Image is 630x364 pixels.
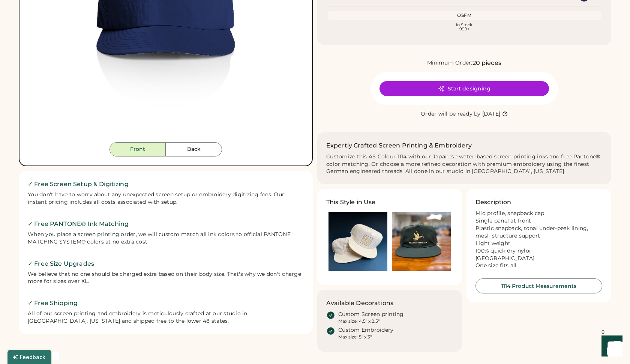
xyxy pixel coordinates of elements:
[166,142,222,156] button: Back
[421,110,481,118] div: Order will be ready by
[28,220,304,229] h2: ✓ Free PANTONE® Ink Matching
[475,198,511,207] h3: Description
[329,23,599,31] div: In Stock 999+
[427,59,472,67] div: Minimum Order:
[326,153,602,176] div: Customize this AS Colour 1114 with our Japanese water-based screen printing inks and free Pantone...
[326,198,376,207] h3: This Style in Use
[475,278,602,293] button: 1114 Product Measurements
[28,271,304,286] div: We believe that no one should be charged extra based on their body size. That's why we don't char...
[392,212,451,271] img: Olive Green AS Colour 1114 Surf Hat printed with an image of a mallard holding a baguette in its ...
[472,59,501,68] div: 20 pieces
[28,180,304,189] h2: ✓ Free Screen Setup & Digitizing
[28,259,304,268] h2: ✓ Free Size Upgrades
[326,141,472,150] h2: Expertly Crafted Screen Printing & Embroidery
[28,191,304,206] div: You don't have to worry about any unexpected screen setup or embroidery digitizing fees. Our inst...
[28,299,304,308] h2: ✓ Free Shipping
[28,310,304,325] div: All of our screen printing and embroidery is meticulously crafted at our studio in [GEOGRAPHIC_DA...
[326,299,393,308] h3: Available Decorations
[28,231,304,246] div: When you place a screen printing order, we will custom match all ink colors to official PANTONE M...
[482,110,501,118] div: [DATE]
[329,12,599,18] div: OSFM
[338,326,393,334] div: Custom Embroidery
[338,318,379,324] div: Max size: 4.5" x 2.5"
[109,142,166,156] button: Front
[328,212,387,271] img: Ecru color hat with logo printed on a blue background
[338,311,404,318] div: Custom Screen printing
[338,334,372,340] div: Max size: 5" x 3"
[379,81,549,96] button: Start designing
[594,330,627,362] iframe: Front Chat
[475,210,602,269] div: Mid profile, snapback cap Single panel at front Plastic snapback, tonal under-peak lining, mesh s...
